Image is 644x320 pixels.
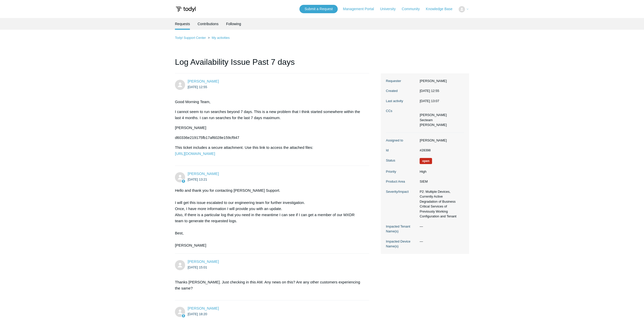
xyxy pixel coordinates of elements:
[188,79,219,83] a: [PERSON_NAME]
[175,279,364,291] p: Thanks [PERSON_NAME]. Just checking in this AM. Any news on this? Are any other customers experie...
[386,138,417,143] dt: Assigned to
[386,108,417,114] dt: CCs
[175,145,364,157] p: This ticket includes a secure attachment. Use this link to access the attached files:
[188,312,207,316] time: 2025-09-26T18:20:07Z
[188,85,207,89] time: 2025-09-25T12:55:49Z
[417,148,464,153] dd: #28398
[402,6,425,12] a: Community
[343,6,379,12] a: Management Portal
[175,187,364,248] div: Hello and thank you for contacting [PERSON_NAME] Support. I will get this issue escalated to our ...
[188,79,219,83] span: Jesse Espaillat
[417,224,464,229] dd: —
[426,6,458,12] a: Knowledge Base
[198,18,219,30] a: Contributions
[188,259,219,264] a: [PERSON_NAME]
[420,89,439,93] time: 2025-09-25T12:55:49+00:00
[417,78,464,84] dd: [PERSON_NAME]
[188,306,219,310] span: Kris Haire
[386,88,417,93] dt: Created
[299,5,338,13] a: Submit a Request
[188,259,219,264] span: Jesse Espaillat
[212,36,230,40] a: My activities
[175,109,364,121] p: I cannot seem to run searches beyond 7 days. This is a new problem that I think started somewhere...
[386,158,417,163] dt: Status
[386,99,417,104] dt: Last activity
[386,179,417,184] dt: Product Area
[386,189,417,194] dt: Severity/Impact
[386,148,417,153] dt: Id
[175,36,207,40] li: Todyl Support Center
[386,239,417,249] dt: Impacted Device Name(s)
[420,118,447,123] li: Secteam
[188,171,219,176] span: Kris Haire
[175,151,215,156] a: [URL][DOMAIN_NAME]
[417,239,464,244] dd: —
[386,169,417,174] dt: Priority
[175,36,206,40] a: Todyl Support Center
[175,56,369,73] h1: Log Availability Issue Past 7 days
[417,179,464,184] dd: SIEM
[420,122,447,127] li: Tim
[420,113,447,118] li: Chris Caruso
[417,169,464,174] dd: High
[386,224,417,234] dt: Impacted Tenant Name(s)
[175,18,190,30] li: Requests
[188,306,219,310] a: [PERSON_NAME]
[188,171,219,176] a: [PERSON_NAME]
[207,36,230,40] li: My activities
[175,125,364,131] p: [PERSON_NAME]
[175,5,196,14] img: Todyl Support Center Help Center home page
[188,265,207,269] time: 2025-09-26T15:01:39Z
[226,18,241,30] a: Following
[175,99,364,105] p: Good Morning Team,
[386,78,417,84] dt: Requester
[420,158,432,164] span: We are working on a response for you
[188,178,207,181] time: 2025-09-25T13:21:17Z
[417,138,464,143] dd: [PERSON_NAME]
[417,189,464,219] dd: P2: Multiple Devices, Currently Active Degradation of Business Critical Services of Previously Wo...
[420,99,439,103] time: 2025-09-29T13:07:53+00:00
[175,135,364,141] p: d60336e219175fb17af6028e159cf947
[380,6,401,12] a: University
